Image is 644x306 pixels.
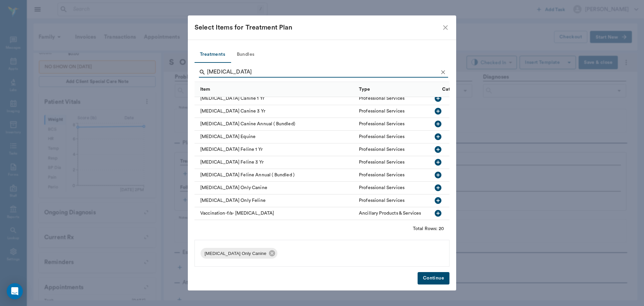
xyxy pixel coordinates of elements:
div: [MEDICAL_DATA] Only Feline [195,194,356,207]
div: Professional Services [359,108,405,115]
div: Professional Services [359,197,405,204]
div: Open Intercom Messenger [7,283,23,299]
div: [MEDICAL_DATA] Feline 3 Yr [195,156,356,169]
div: Type [356,82,439,97]
button: Continue [418,272,449,285]
div: Category [439,82,507,97]
button: Treatments [195,47,230,63]
span: [MEDICAL_DATA] Only Canine [201,250,270,257]
button: Bundles [230,47,261,63]
div: Professional Services [359,184,405,191]
div: [MEDICAL_DATA] Feline Annual ( Bundled ) [195,169,356,182]
div: Type [359,80,370,99]
button: close [441,24,449,32]
div: [MEDICAL_DATA] Canine Annual ( Bundled) [195,118,356,131]
div: Professional Services [359,95,405,102]
div: Professional Services [359,133,405,140]
div: [MEDICAL_DATA] Only Canine [201,248,277,259]
div: Total Rows: 20 [413,225,444,232]
button: Clear [438,67,448,77]
div: Vaccination-f/a- [MEDICAL_DATA] [195,207,356,220]
div: [MEDICAL_DATA] Only Canine [195,182,356,194]
div: [MEDICAL_DATA] Equine [195,131,356,143]
input: Find a treatment [207,67,438,78]
div: Professional Services [359,121,405,127]
div: Professional Services [359,172,405,178]
div: Professional Services [359,146,405,153]
div: Item [195,82,356,97]
div: Category [442,80,463,99]
div: Ancillary Products & Services [359,210,421,217]
div: Search [199,67,448,79]
div: Select Items for Treatment Plan [195,22,441,33]
div: [MEDICAL_DATA] Feline 1 Yr [195,143,356,156]
div: [MEDICAL_DATA] Canine 1 Yr [195,92,356,105]
div: Professional Services [359,159,405,166]
div: Item [200,80,210,99]
div: [MEDICAL_DATA] Canine 3 Yr [195,105,356,118]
